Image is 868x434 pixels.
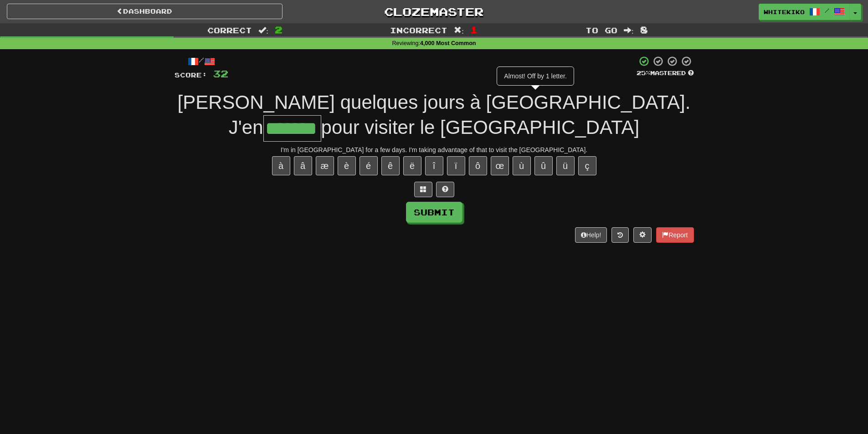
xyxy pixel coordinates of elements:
[578,156,596,175] button: ç
[390,26,447,35] span: Incorrect
[316,156,334,175] button: æ
[406,202,462,223] button: Submit
[534,156,553,175] button: û
[425,156,443,175] button: î
[637,69,650,77] span: 25 %
[656,227,693,243] button: Report
[175,56,228,67] div: /
[611,227,629,243] button: Round history (alt+y)
[275,24,282,35] span: 2
[175,71,207,79] span: Score:
[586,26,617,35] span: To go
[624,26,634,34] span: :
[207,26,252,35] span: Correct
[637,69,694,77] div: Mastered
[338,156,356,175] button: è
[491,156,509,175] button: œ
[447,156,465,175] button: ï
[556,156,575,175] button: ü
[294,156,312,175] button: â
[454,26,464,34] span: :
[7,4,282,19] a: Dashboard
[764,8,805,16] span: whitekiko
[575,227,607,243] button: Help!
[272,156,290,175] button: à
[296,4,572,20] a: Clozemaster
[759,4,850,20] a: whitekiko /
[360,156,378,175] button: é
[513,156,531,175] button: ù
[504,72,566,80] span: Almost! Off by 1 letter.
[403,156,421,175] button: ë
[213,68,228,79] span: 32
[436,182,454,197] button: Single letter hint - you only get 1 per sentence and score half the points! alt+h
[414,182,432,197] button: Switch sentence to multiple choice alt+p
[175,145,694,154] div: I'm in [GEOGRAPHIC_DATA] for a few days. I'm taking advantage of that to visit the [GEOGRAPHIC_DA...
[640,24,648,35] span: 8
[381,156,400,175] button: ê
[825,7,829,14] span: /
[469,156,487,175] button: ô
[258,26,268,34] span: :
[470,24,478,35] span: 1
[321,117,640,138] span: pour visiter le [GEOGRAPHIC_DATA]
[178,92,691,138] span: [PERSON_NAME] quelques jours à [GEOGRAPHIC_DATA]. J'en
[420,40,476,46] strong: 4,000 Most Common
